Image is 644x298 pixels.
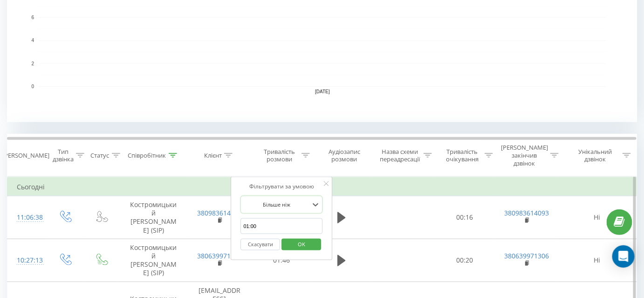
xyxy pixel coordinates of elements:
[315,90,330,95] text: [DATE]
[241,182,323,191] div: Фільтрувати за умовою
[119,239,188,282] td: Костромицький [PERSON_NAME] (SIP)
[2,152,49,159] div: [PERSON_NAME]
[119,196,188,239] td: Костромицький [PERSON_NAME] (SIP)
[570,148,620,164] div: Унікальний дзвінок
[321,148,369,164] div: Аудіозапис розмови
[612,245,635,268] div: Open Intercom Messenger
[558,239,637,282] td: Ні
[197,208,242,217] a: 380983614093
[31,38,34,43] text: 4
[128,152,166,159] div: Співробітник
[53,148,74,164] div: Тип дзвінка
[558,196,637,239] td: Ні
[197,251,242,260] a: 380639971306
[434,239,495,282] td: 00:20
[241,218,323,235] input: 00:00
[443,148,482,164] div: Тривалість очікування
[17,251,37,270] div: 10:27:13
[379,148,421,164] div: Назва схеми переадресації
[260,148,299,164] div: Тривалість розмови
[204,152,222,159] div: Клієнт
[281,239,321,250] button: OK
[17,208,37,227] div: 11:06:38
[288,237,315,251] span: OK
[501,144,548,167] div: [PERSON_NAME] закінчив дзвінок
[91,152,110,159] div: Статус
[31,84,34,89] text: 0
[434,196,495,239] td: 00:16
[241,239,281,250] button: Скасувати
[504,208,549,217] a: 380983614093
[31,15,34,21] text: 6
[31,61,34,66] text: 2
[7,178,637,196] td: Сьогодні
[504,251,549,260] a: 380639971306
